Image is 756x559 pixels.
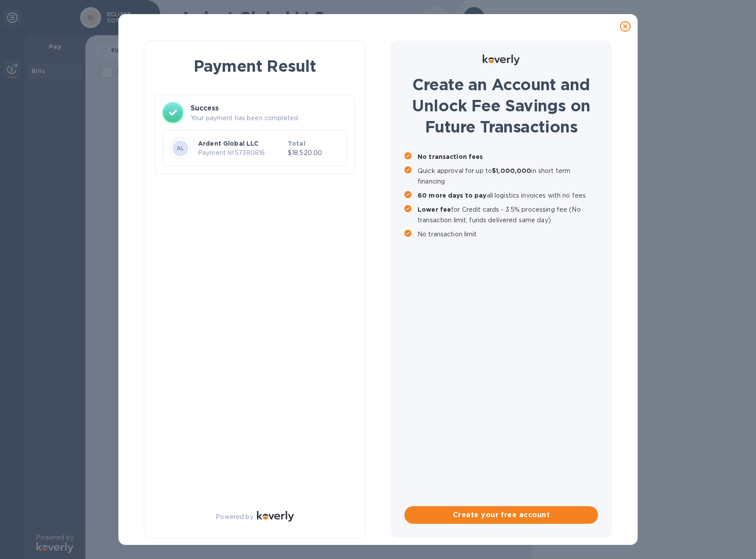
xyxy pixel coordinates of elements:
button: Create your free account [404,506,598,524]
b: Total [288,140,305,147]
h1: Create an Account and Unlock Fee Savings on Future Transactions [404,74,598,137]
p: for Credit cards - 3.5% processing fee (No transaction limit, funds delivered same day) [418,204,598,225]
p: Payment № 57380816 [198,148,284,158]
p: No transaction limit [418,229,598,239]
b: 60 more days to pay [418,192,487,199]
img: Logo [257,511,294,522]
h1: Payment Result [158,55,351,77]
p: Your payment has been completed. [191,114,347,123]
b: $1,000,000 [492,167,531,174]
b: Lower fee [418,206,451,213]
p: Quick approval for up to in short term financing [418,165,598,187]
h3: Success [191,103,347,114]
p: Ardent Global LLC [198,139,284,148]
b: No transaction fees [418,153,483,160]
span: Create your free account [411,510,591,520]
p: all logistics invoices with no fees [418,190,598,201]
p: $18,520.00 [288,148,340,158]
p: Powered by [216,512,253,522]
b: AL [176,145,184,151]
img: Logo [483,55,520,65]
